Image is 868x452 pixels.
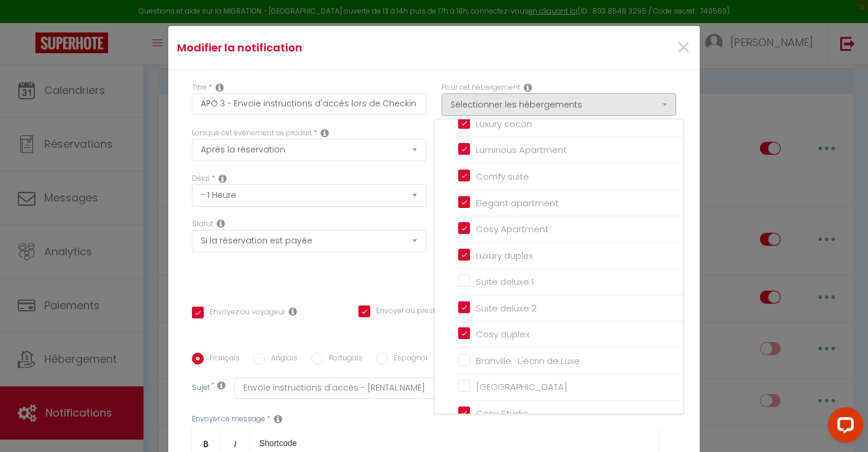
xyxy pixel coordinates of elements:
[676,35,691,61] button: Close
[204,353,240,366] label: Français
[192,414,265,425] label: Envoyer ce message
[177,40,514,56] h4: Modifier la notification
[192,128,312,139] label: Lorsque cet événement se produit
[818,402,868,452] iframe: LiveChat chat widget
[524,83,532,92] i: This Rental
[192,82,207,93] label: Titre
[476,302,537,314] span: Suite deluxe 2
[476,118,532,130] span: Luxury cocon
[192,219,213,230] label: Statut
[321,128,329,138] i: Event Occur
[476,197,559,209] span: Elegant apartment
[217,219,225,228] i: Booking status
[388,353,428,366] label: Espagnol
[442,82,520,93] label: Pour cet hébergement
[476,249,533,262] span: Luxury duplex
[476,170,529,183] span: Comfy suite
[442,93,676,116] button: Sélectionner les hébergements
[216,83,224,92] i: Title
[476,355,580,367] span: Branville · L'écrin de Luxe
[218,174,227,183] i: Action Time
[274,414,282,424] i: Message
[192,382,210,395] label: Sujet
[289,307,297,316] i: Envoyer au voyageur
[676,30,691,66] span: ×
[323,353,363,366] label: Portugais
[265,353,298,366] label: Anglais
[192,173,210,184] label: Délai
[217,381,226,390] i: Subject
